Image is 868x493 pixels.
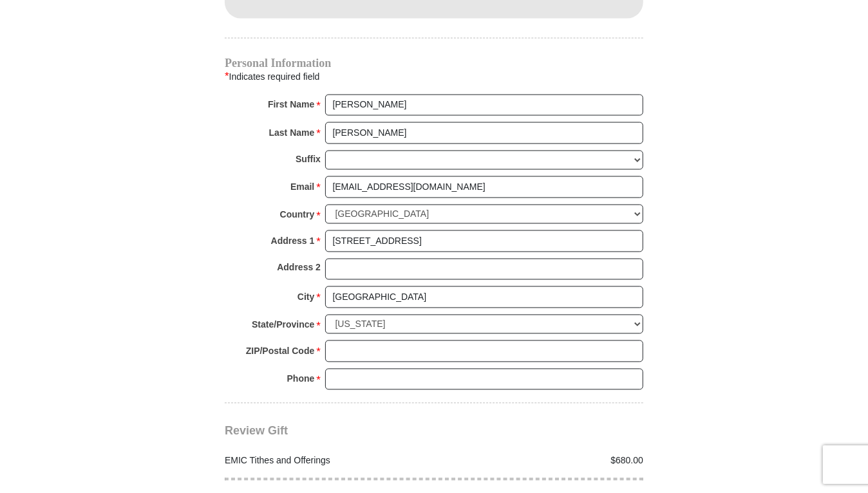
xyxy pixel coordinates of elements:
strong: Email [290,178,314,196]
div: EMIC Tithes and Offerings [218,454,435,468]
h4: Personal Information [225,58,643,68]
strong: First Name [268,96,314,114]
div: $680.00 [434,454,650,468]
div: Indicates required field [225,68,643,85]
span: Review Gift [225,425,288,438]
strong: Last Name [269,124,315,142]
strong: City [297,288,314,306]
strong: Country [280,206,315,224]
strong: State/Province [252,316,314,334]
strong: Address 1 [271,232,315,250]
strong: Suffix [296,151,321,169]
strong: Phone [287,370,315,388]
strong: ZIP/Postal Code [246,342,315,360]
strong: Address 2 [277,259,321,277]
